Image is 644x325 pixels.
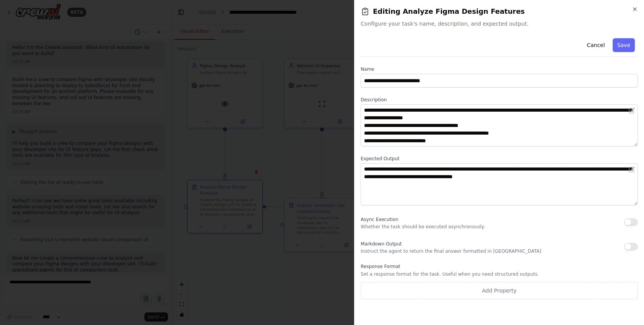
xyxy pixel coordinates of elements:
label: Expected Output [361,156,638,162]
p: Set a response format for the task. Useful when you need structured outputs. [361,271,638,277]
button: Open in editor [627,106,636,115]
span: Markdown Output [361,241,401,247]
button: Cancel [582,38,609,52]
label: Name [361,66,638,72]
label: Description [361,97,638,103]
span: Configure your task's name, description, and expected output. [361,20,638,28]
button: Open in editor [627,165,636,174]
h2: Editing Analyze Figma Design Features [361,6,638,17]
span: Async Execution [361,217,398,222]
p: Whether the task should be executed asynchronously. [361,224,485,230]
p: Instruct the agent to return the final answer formatted in [GEOGRAPHIC_DATA] [361,248,541,254]
button: Add Property [361,282,638,299]
label: Response Format [361,263,638,270]
button: Save [613,38,635,52]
